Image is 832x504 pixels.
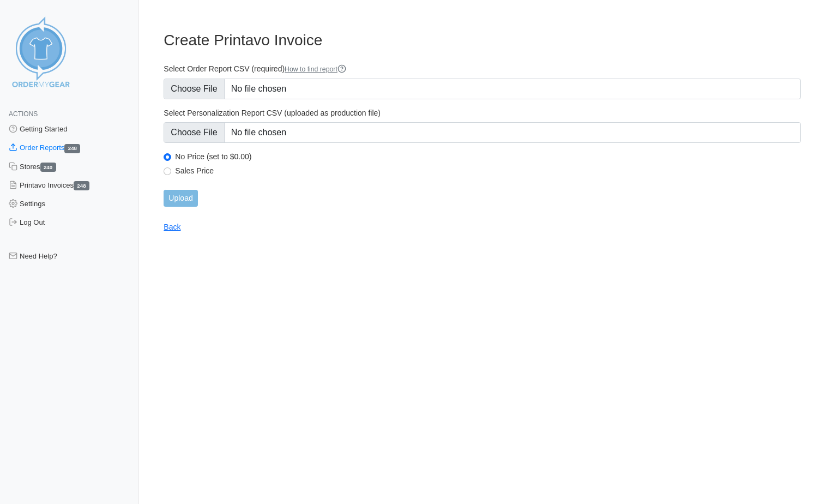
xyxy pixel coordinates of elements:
[175,152,801,161] label: No Price (set to $0.00)
[64,144,80,153] span: 248
[285,65,346,73] a: How to find report
[74,181,89,190] span: 248
[164,108,801,118] label: Select Personalization Report CSV (uploaded as production file)
[175,166,801,176] label: Sales Price
[40,163,56,172] span: 240
[164,190,197,207] input: Upload
[164,223,180,231] a: Back
[164,31,801,50] h3: Create Printavo Invoice
[9,110,38,118] span: Actions
[164,64,801,74] label: Select Order Report CSV (required)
